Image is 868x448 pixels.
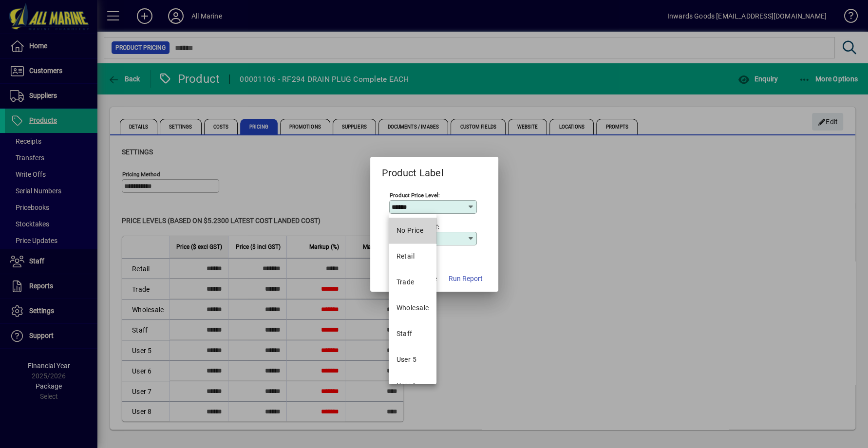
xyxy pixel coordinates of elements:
div: Retail [396,251,415,261]
button: Run Report [445,270,487,288]
mat-option: Wholesale [389,295,437,321]
mat-option: Retail [389,243,437,269]
mat-option: Staff [389,321,437,347]
mat-option: User 5 [389,347,437,373]
div: Trade [396,277,415,287]
div: Wholesale [396,303,429,313]
mat-option: Trade [389,269,437,295]
div: User 6 [396,380,417,391]
h2: Product Label [370,157,455,181]
mat-option: User 6 [389,373,437,398]
mat-label: Product Price Level: [390,191,440,198]
span: No Price [396,225,424,236]
span: Run Report [449,274,483,284]
div: Staff [396,329,413,339]
div: User 5 [396,355,417,365]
